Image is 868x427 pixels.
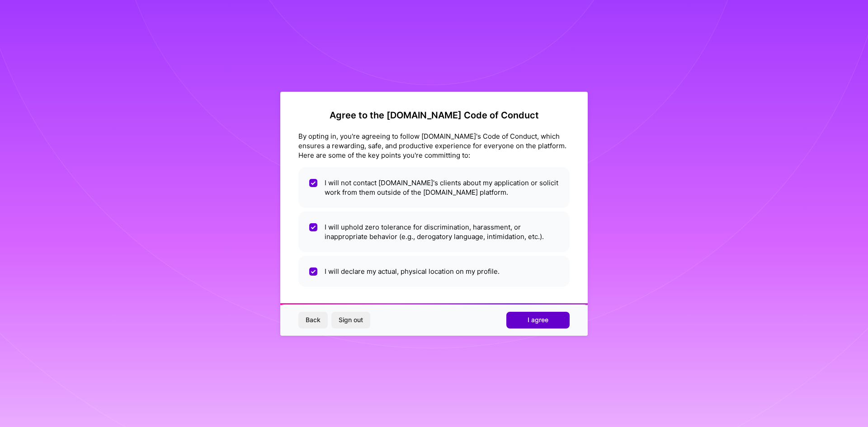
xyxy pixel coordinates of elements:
li: I will declare my actual, physical location on my profile. [298,256,570,287]
div: By opting in, you're agreeing to follow [DOMAIN_NAME]'s Code of Conduct, which ensures a rewardin... [298,131,570,160]
li: I will not contact [DOMAIN_NAME]'s clients about my application or solicit work from them outside... [298,167,570,208]
button: Sign out [331,312,370,328]
span: Back [306,315,321,324]
button: I agree [506,312,570,328]
li: I will uphold zero tolerance for discrimination, harassment, or inappropriate behavior (e.g., der... [298,211,570,252]
span: Sign out [339,315,363,324]
h2: Agree to the [DOMAIN_NAME] Code of Conduct [298,110,570,121]
span: I agree [528,315,548,324]
button: Back [298,312,328,328]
